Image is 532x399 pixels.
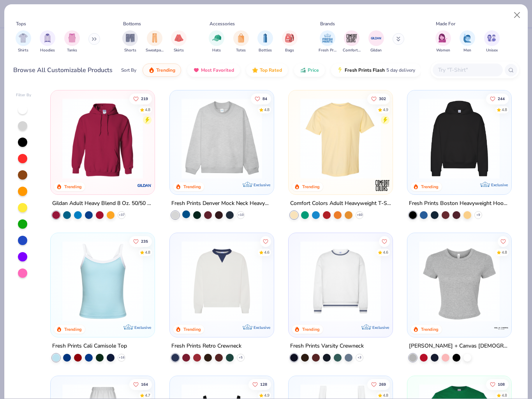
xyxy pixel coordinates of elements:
div: Sort By [121,67,136,74]
div: filter for Shorts [122,30,138,53]
button: filter button [460,30,475,53]
div: Fresh Prints Varsity Crewneck [290,341,364,351]
div: filter for Hoodies [40,30,55,53]
div: filter for Sweatpants [146,30,164,53]
div: Fresh Prints Retro Crewneck [171,341,241,351]
button: filter button [122,30,138,53]
button: Top Rated [246,64,288,77]
span: + 5 [239,355,243,360]
button: filter button [171,30,187,53]
button: filter button [319,30,336,53]
img: flash.gif [337,67,343,73]
div: Accessories [210,20,235,27]
span: Exclusive [254,182,270,187]
span: Unisex [486,48,498,53]
button: filter button [233,30,249,53]
div: Gildan Adult Heavy Blend 8 Oz. 50/50 Hooded Sweatshirt [52,199,153,208]
span: 219 [141,97,148,101]
div: filter for Fresh Prints [319,30,336,53]
div: 4.7 [145,392,150,398]
div: filter for Totes [233,30,249,53]
span: Sweatpants [146,48,164,53]
span: Shirts [18,48,28,53]
button: Like [367,93,390,104]
span: Exclusive [372,325,389,330]
span: Bags [285,48,294,53]
img: Shorts Image [126,34,135,42]
span: + 10 [238,213,243,217]
button: filter button [368,30,384,53]
input: Try "T-Shirt" [437,65,497,74]
img: a25d9891-da96-49f3-a35e-76288174bf3a [58,241,147,321]
button: filter button [16,30,31,53]
div: 4.8 [502,107,507,113]
button: filter button [209,30,224,53]
img: Gildan Image [370,32,382,44]
button: filter button [484,30,500,53]
div: filter for Unisex [484,30,500,53]
button: Trending [143,64,181,77]
span: + 3 [358,355,361,360]
div: [PERSON_NAME] + Canvas [DEMOGRAPHIC_DATA]' Micro Ribbed Baby Tee [409,341,510,351]
div: filter for Shirts [16,30,31,53]
button: Like [367,379,390,390]
button: filter button [343,30,361,53]
div: 4.9 [383,107,388,113]
img: Bags Image [285,34,294,42]
span: + 9 [476,213,480,217]
img: Fresh Prints Image [322,32,333,44]
span: 302 [379,97,386,101]
img: Bottles Image [261,34,270,42]
div: 4.8 [145,250,150,256]
div: 4.8 [502,250,507,256]
button: filter button [282,30,298,53]
button: filter button [435,30,451,53]
button: filter button [40,30,55,53]
img: Comfort Colors Image [346,32,358,44]
div: filter for Men [460,30,475,53]
span: Men [463,48,471,53]
div: 4.8 [145,107,150,113]
span: Tanks [67,48,77,53]
div: filter for Women [435,30,451,53]
div: Brands [320,20,335,27]
span: Totes [236,48,246,53]
button: filter button [257,30,273,53]
span: 84 [262,97,267,101]
span: Gildan [370,48,382,53]
div: Tops [16,20,26,27]
span: 244 [498,97,505,101]
button: Like [129,236,152,247]
div: filter for Comfort Colors [343,30,361,53]
span: + 16 [119,355,125,360]
span: 5 day delivery [386,66,415,75]
button: Like [129,93,152,104]
span: Fresh Prints Flash [345,67,385,73]
div: Filter By [16,92,32,98]
img: Sweatpants Image [150,34,159,42]
span: 128 [260,382,267,386]
img: Shirts Image [19,34,28,42]
button: Like [260,236,271,247]
img: Tanks Image [68,34,76,42]
span: Most Favorited [201,67,234,73]
img: Hats Image [212,34,221,42]
img: 4d4398e1-a86f-4e3e-85fd-b9623566810e [296,241,385,321]
img: f5d85501-0dbb-4ee4-b115-c08fa3845d83 [178,98,266,179]
img: Comfort Colors logo [375,178,390,193]
div: Made For [436,20,455,27]
div: filter for Skirts [171,30,187,53]
img: aa15adeb-cc10-480b-b531-6e6e449d5067 [415,241,504,321]
span: Skirts [174,48,184,53]
span: 235 [141,240,148,244]
img: Gildan logo [137,178,153,193]
button: filter button [64,30,80,53]
div: 4.8 [264,107,269,113]
span: Price [308,67,319,73]
span: + 37 [119,213,125,217]
span: Exclusive [254,325,270,330]
div: Comfort Colors Adult Heavyweight T-Shirt [290,199,391,208]
button: Like [129,379,152,390]
div: filter for Bags [282,30,298,53]
button: Like [486,379,509,390]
